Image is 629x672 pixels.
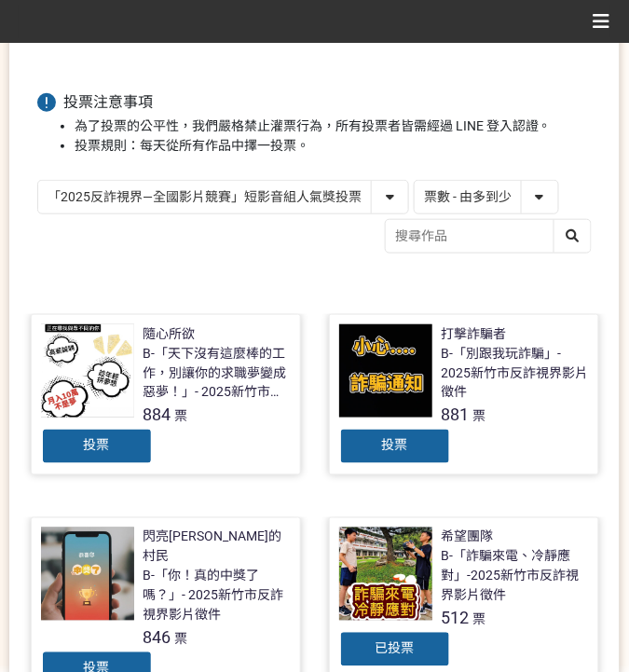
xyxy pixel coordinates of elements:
[144,567,291,625] div: B-「你！真的中獎了嗎？」- 2025新竹市反詐視界影片徵件
[144,628,171,648] span: 846
[473,409,486,424] span: 票
[175,409,188,424] span: 票
[442,324,507,344] div: 打擊詐騙者
[144,324,196,344] div: 隨心所欲
[442,405,470,425] span: 881
[376,641,415,656] span: 已投票
[473,612,486,627] span: 票
[84,438,110,453] span: 投票
[442,344,589,403] div: B-「別跟我玩詐騙」- 2025新竹市反詐視界影片徵件
[144,344,291,403] div: B-「天下沒有這麼棒的工作，別讓你的求職夢變成惡夢！」- 2025新竹市反詐視界影片徵件
[329,314,599,475] a: 打擊詐騙者B-「別跟我玩詐騙」- 2025新竹市反詐視界影片徵件881票投票
[442,609,470,628] span: 512
[144,405,171,425] span: 884
[386,220,591,253] input: 搜尋作品
[442,547,589,606] div: B-「詐騙來電、冷靜應對」-2025新竹市反詐視界影片徵件
[75,136,592,156] li: 投票規則：每天從所有作品中擇一投票。
[63,93,153,111] span: 投票注意事項
[442,528,494,547] div: 希望團隊
[75,117,592,136] li: 為了投票的公平性，我們嚴格禁止灌票行為，所有投票者皆需經過 LINE 登入認證。
[175,632,188,647] span: 票
[144,528,291,567] div: 閃亮[PERSON_NAME]的村民
[382,438,408,453] span: 投票
[31,314,301,475] a: 隨心所欲B-「天下沒有這麼棒的工作，別讓你的求職夢變成惡夢！」- 2025新竹市反詐視界影片徵件884票投票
